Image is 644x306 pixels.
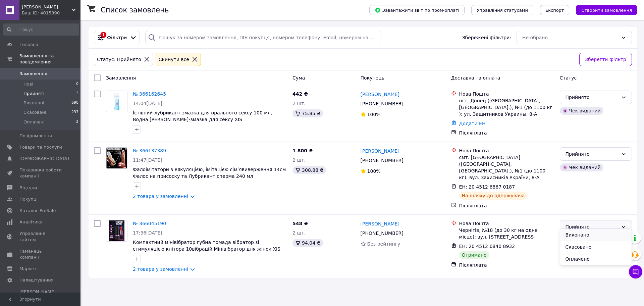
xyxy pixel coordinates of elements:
[581,8,632,13] span: Створити замовлення
[106,147,127,169] a: Фото товару
[106,148,127,168] img: Фото товару
[560,253,632,265] li: Оплачено
[459,154,554,181] div: смт. [GEOGRAPHIC_DATA] ([GEOGRAPHIC_DATA], [GEOGRAPHIC_DATA].), №1 (до 1100 кг): вул. Захисників ...
[19,167,62,179] span: Показники роботи компанії
[107,34,127,41] span: Фільтри
[459,262,554,268] div: Післяплата
[359,228,405,238] div: [PHONE_NUMBER]
[369,5,465,15] button: Завантажити звіт по пром-оплаті
[585,56,626,63] span: Зберегти фільтр
[133,240,280,252] a: Компактний мінівібратор губна помада вібратор зі стимуляцією клітора 10вібрацій Мінівібратор для ...
[133,148,166,153] a: № 366137389
[133,91,166,97] a: № 366162645
[459,244,515,249] span: ЕН: 20 4512 6840 8932
[133,266,188,272] a: 2 товара у замовленні
[71,109,78,115] span: 237
[459,130,554,136] div: Післяплата
[106,91,127,112] a: Фото товару
[101,6,169,14] h1: Список замовлень
[459,227,554,240] div: Чернігів, №18 (до 30 кг на одне місце): вул. [STREET_ADDRESS]
[367,168,381,174] span: 100%
[361,91,399,98] a: [PERSON_NAME]
[19,208,56,214] span: Каталог ProSale
[522,34,618,41] div: Не обрано
[566,223,618,231] div: Прийнято
[292,75,305,81] span: Cума
[459,91,554,97] div: Нова Пошта
[23,91,44,97] span: Прийняті
[19,219,43,225] span: Аналітика
[292,221,308,226] span: 548 ₴
[292,148,313,153] span: 1 800 ₴
[292,109,323,117] div: 75.85 ₴
[292,101,306,106] span: 2 шт.
[459,202,554,209] div: Післяплата
[560,163,603,171] div: Чек виданий
[19,248,62,260] span: Гаманець компанії
[133,167,286,179] a: Фалоімітатори з еякуляцією, імітацією сімʼявиверження 14см Фалос на присоску та Лубрикант сперма ...
[19,42,38,48] span: Головна
[23,100,44,106] span: Виконані
[569,7,637,12] a: Створити замовлення
[292,166,326,174] div: 308.88 ₴
[19,231,62,243] span: Управління сайтом
[361,220,399,227] a: [PERSON_NAME]
[133,221,166,226] a: № 366045190
[133,110,272,122] a: Їстівний лубрикант змазка для орального сексу 100 мл, Водна [PERSON_NAME]-змазка для сексу XIS
[23,81,33,87] span: Нові
[560,75,577,81] span: Статус
[560,107,603,115] div: Чек виданий
[106,220,127,242] a: Фото товару
[459,192,528,200] div: На шляху до одержувача
[19,71,47,77] span: Замовлення
[19,144,62,150] span: Товари та послуги
[23,119,45,125] span: Оплачені
[19,53,80,65] span: Замовлення та повідомлення
[133,194,188,199] a: 2 товара у замовленні
[292,91,308,97] span: 442 ₴
[292,239,323,247] div: 94.04 ₴
[629,265,642,278] button: Чат з покупцем
[106,75,136,81] span: Замовлення
[566,94,618,101] div: Прийнято
[361,75,384,81] span: Покупець
[451,75,500,81] span: Доставка та оплата
[96,56,143,63] div: Статус: Прийнято
[459,97,554,117] div: пгт. Донец ([GEOGRAPHIC_DATA], [GEOGRAPHIC_DATA].), №1 (до 1100 кг ): ул. Защитников Украины, 8-А
[471,5,533,15] button: Управління статусами
[145,31,381,44] input: Пошук за номером замовлення, ПІБ покупця, номером телефону, Email, номером накладної
[367,112,381,117] span: 100%
[19,185,37,191] span: Відгуки
[292,230,306,236] span: 2 шт.
[22,4,72,10] span: SiSi MooN
[22,10,80,16] div: Ваш ID: 4015890
[157,56,191,63] div: Cкинути все
[133,230,162,236] span: 17:36[DATE]
[109,220,125,241] img: Фото товару
[459,184,515,190] span: ЕН: 20 4512 6867 0187
[359,99,405,108] div: [PHONE_NUMBER]
[23,109,46,115] span: Скасовані
[566,150,618,158] div: Прийнято
[459,121,486,126] a: Додати ЕН
[19,277,54,283] span: Налаштування
[76,81,78,87] span: 0
[477,8,528,13] span: Управління статусами
[459,147,554,154] div: Нова Пошта
[359,156,405,165] div: [PHONE_NUMBER]
[560,229,632,241] li: Виконано
[3,23,79,36] input: Пошук
[545,8,564,13] span: Експорт
[133,101,162,106] span: 14:04[DATE]
[579,53,632,66] button: Зберегти фільтр
[375,7,459,13] span: Завантажити звіт по пром-оплаті
[19,133,52,139] span: Повідомлення
[459,220,554,227] div: Нова Пошта
[292,157,306,163] span: 2 шт.
[459,251,489,259] div: Отримано
[76,119,78,125] span: 2
[560,241,632,253] li: Скасовано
